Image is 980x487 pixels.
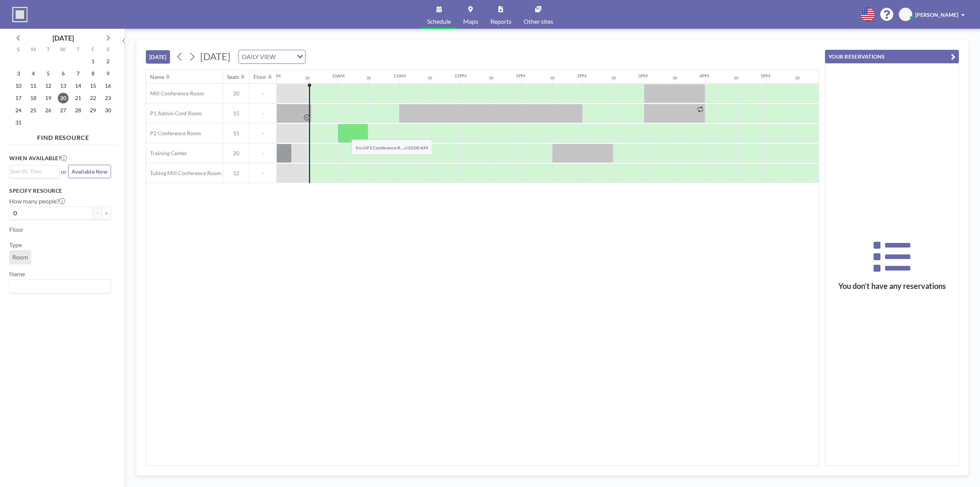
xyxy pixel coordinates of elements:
span: DAILY VIEW [240,52,277,62]
span: Friday, August 1, 2025 [88,56,98,67]
span: Saturday, August 30, 2025 [103,105,113,116]
div: Search for option [10,166,59,177]
span: Thursday, August 7, 2025 [73,68,83,79]
div: 30 [550,75,555,80]
span: [PERSON_NAME] [915,11,958,18]
div: 11AM [393,73,406,79]
span: Saturday, August 23, 2025 [103,93,113,103]
span: Saturday, August 16, 2025 [103,80,113,91]
div: T [41,45,56,55]
span: Wednesday, August 13, 2025 [58,80,69,91]
span: Monday, August 18, 2025 [28,93,39,103]
button: - [93,207,102,220]
span: Monday, August 25, 2025 [28,105,39,116]
div: 2PM [577,73,586,79]
b: P2 Conference R... [366,145,404,151]
label: Floor [9,226,23,233]
div: [DATE] [52,33,74,43]
input: Search for option [10,167,55,175]
span: - [250,170,276,177]
span: Monday, August 4, 2025 [28,68,39,79]
div: F [85,45,100,55]
span: - [250,150,276,157]
span: Friday, August 29, 2025 [88,105,98,116]
span: - [250,90,276,97]
span: Saturday, August 2, 2025 [103,56,113,67]
span: Tubing Mill Conference Room [146,170,221,177]
span: 20 [223,150,249,157]
label: How many people? [9,197,65,205]
label: Type [9,241,22,249]
span: Friday, August 8, 2025 [88,68,98,79]
b: 10:00 AM [408,145,428,151]
div: 30 [428,75,432,80]
div: W [56,45,71,55]
div: 3PM [638,73,648,79]
div: T [70,45,85,55]
span: Wednesday, August 6, 2025 [58,68,69,79]
span: Sunday, August 10, 2025 [13,80,24,91]
button: YOUR RESERVATIONS [825,50,959,63]
span: Tuesday, August 26, 2025 [43,105,54,116]
button: [DATE] [146,50,170,64]
div: Floor [253,74,266,80]
div: 30 [366,75,371,80]
div: 30 [673,75,677,80]
span: Thursday, August 21, 2025 [73,93,83,103]
span: P1 Admin Conf Room [146,110,202,117]
span: P2 Conference Room [146,130,201,137]
span: [DATE] [200,51,230,62]
div: S [11,45,26,55]
span: 12 [223,170,249,177]
button: + [102,207,111,220]
img: organization-logo [12,7,28,22]
span: Maps [463,18,478,25]
span: Friday, August 15, 2025 [88,80,98,91]
div: 30 [305,75,310,80]
h3: You don’t have any reservations [825,281,959,291]
input: Search for option [278,52,292,62]
span: Sunday, August 17, 2025 [13,93,24,103]
span: Thursday, August 28, 2025 [73,105,83,116]
div: 30 [795,75,800,80]
button: Available Now [68,165,111,178]
div: 10AM [332,73,345,79]
span: Sunday, August 24, 2025 [13,105,24,116]
span: Sunday, August 31, 2025 [13,117,24,128]
span: PJ [903,11,908,18]
span: 20 [223,90,249,97]
span: Saturday, August 9, 2025 [103,68,113,79]
span: - [250,130,276,137]
span: Tuesday, August 12, 2025 [43,80,54,91]
span: Room [12,253,28,261]
span: - [250,110,276,117]
div: 12PM [454,73,467,79]
h3: Specify resource [9,187,111,194]
span: Thursday, August 14, 2025 [73,80,83,91]
span: or [61,168,67,175]
span: 15 [223,110,249,117]
span: Tuesday, August 19, 2025 [43,93,54,103]
span: Mill Conference Room [146,90,204,97]
span: Wednesday, August 20, 2025 [58,93,69,103]
span: Available Now [72,168,108,175]
span: Other sites [524,18,553,25]
div: Search for option [239,50,305,63]
span: Tuesday, August 5, 2025 [43,68,54,79]
div: 5PM [761,73,770,79]
input: Search for option [10,281,106,291]
span: Book at [351,139,432,155]
div: 1PM [516,73,525,79]
span: Training Center [146,150,187,157]
div: Name [150,74,164,80]
div: 30 [489,75,493,80]
span: Monday, August 11, 2025 [28,80,39,91]
div: Seats [227,74,239,80]
div: 30 [611,75,616,80]
div: 30 [734,75,738,80]
span: Wednesday, August 27, 2025 [58,105,69,116]
div: 4PM [699,73,709,79]
span: 15 [223,130,249,137]
span: Schedule [427,18,451,25]
span: Reports [490,18,511,25]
